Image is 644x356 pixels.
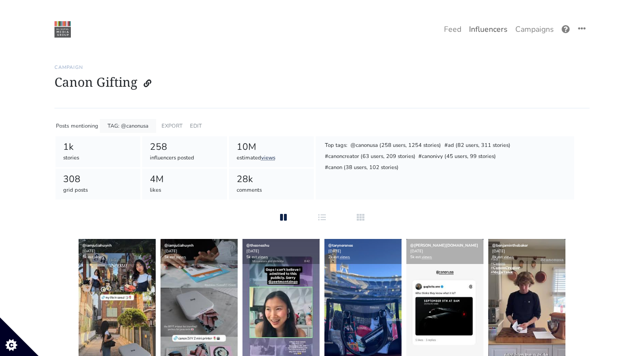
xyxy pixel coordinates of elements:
[63,172,133,186] div: 308
[258,254,268,260] a: views
[324,152,416,162] div: #canoncreator (63 users, 209 stories)
[237,186,307,195] div: comments
[63,154,133,162] div: stories
[324,239,402,264] div: [DATE] 2k est.
[164,243,194,248] a: @iamjuliahuynh
[237,140,307,154] div: 10M
[418,152,497,162] div: #canonivy (45 users, 99 stories)
[94,254,104,260] a: views
[465,20,511,39] a: Influencers
[440,20,465,39] a: Feed
[54,21,71,38] img: 22:22:48_1550874168
[71,119,98,133] div: mentioning
[443,141,511,151] div: #ad (82 users, 311 stories)
[161,122,183,130] a: EXPORT
[410,243,478,248] a: @[PERSON_NAME][DOMAIN_NAME]
[161,239,238,264] div: [DATE] 5k est.
[150,186,220,195] div: likes
[504,254,514,260] a: views
[63,186,133,195] div: grid posts
[406,239,483,264] div: [DATE] 5k est.
[150,154,220,162] div: influencers posted
[511,20,558,39] a: Campaigns
[56,119,69,133] div: Posts
[237,172,307,186] div: 28k
[150,140,220,154] div: 258
[246,243,269,248] a: @theoneshu
[422,254,432,260] a: views
[100,119,156,133] div: TAG: @canonusa
[54,74,590,92] h1: Canon Gifting
[63,140,133,154] div: 1k
[150,172,220,186] div: 4M
[176,254,186,260] a: views
[54,65,590,70] h6: Campaign
[492,243,528,248] a: @benjaminthebaker
[237,154,307,162] div: estimated
[488,239,565,264] div: [DATE] 8k est.
[324,141,348,151] div: Top tags:
[242,239,320,264] div: [DATE] 5k est.
[350,141,442,151] div: @canonusa (258 users, 1254 stories)
[190,122,202,130] a: EDIT
[82,243,112,248] a: @iamjuliahuynh
[324,163,399,173] div: #canon (38 users, 102 stories)
[261,154,275,161] a: views
[340,254,350,260] a: views
[79,239,156,264] div: [DATE] 5k est.
[328,243,353,248] a: @tarynerenee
